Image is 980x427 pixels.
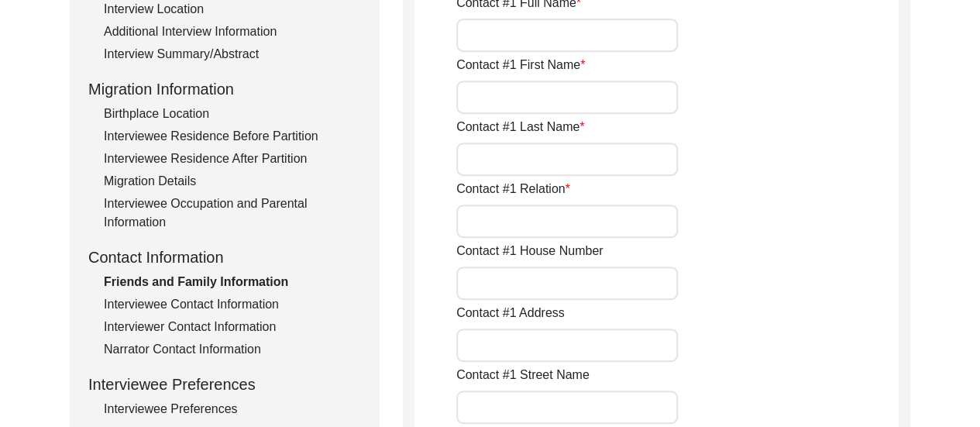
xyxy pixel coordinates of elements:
[104,400,361,418] div: Interviewee Preferences
[104,105,361,123] div: Birthplace Location
[456,56,585,74] label: Contact #1 First Name
[104,22,361,41] div: Additional Interview Information
[456,118,584,136] label: Contact #1 Last Name
[88,246,361,269] div: Contact Information
[104,172,361,191] div: Migration Details
[104,318,361,336] div: Interviewer Contact Information
[104,45,361,64] div: Interview Summary/Abstract
[456,304,565,322] label: Contact #1 Address
[456,366,590,384] label: Contact #1 Street Name
[104,195,361,232] div: Interviewee Occupation and Parental Information
[104,127,361,146] div: Interviewee Residence Before Partition
[104,273,361,291] div: Friends and Family Information
[104,295,361,314] div: Interviewee Contact Information
[104,150,361,168] div: Interviewee Residence After Partition
[456,242,603,260] label: Contact #1 House Number
[88,77,361,101] div: Migration Information
[104,340,361,359] div: Narrator Contact Information
[456,180,570,198] label: Contact #1 Relation
[88,373,361,396] div: Interviewee Preferences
